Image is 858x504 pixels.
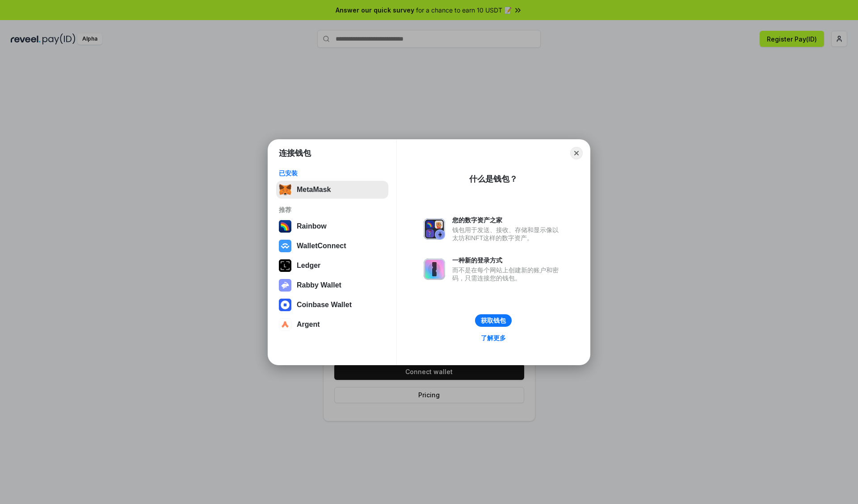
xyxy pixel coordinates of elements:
[279,318,291,331] img: svg+xml,%3Csvg%20width%3D%2228%22%20height%3D%2228%22%20viewBox%3D%220%200%2028%2028%22%20fill%3D...
[279,259,291,272] img: svg+xml,%3Csvg%20xmlns%3D%22http%3A%2F%2Fwww.w3.org%2F2000%2Fsvg%22%20width%3D%2228%22%20height%3...
[279,183,291,196] img: svg+xml,%3Csvg%20fill%3D%22none%22%20height%3D%2233%22%20viewBox%3D%220%200%2035%2033%22%20width%...
[276,237,388,255] button: WalletConnect
[452,266,563,282] div: 而不是在每个网站上创建新的账户和密码，只需连接您的钱包。
[279,279,291,292] img: svg+xml,%3Csvg%20xmlns%3D%22http%3A%2F%2Fwww.w3.org%2F2000%2Fsvg%22%20fill%3D%22none%22%20viewBox...
[279,148,311,158] h1: 连接钱包
[279,220,291,233] img: svg+xml,%3Csvg%20width%3D%22120%22%20height%3D%22120%22%20viewBox%3D%220%200%20120%20120%22%20fil...
[279,240,291,252] img: svg+xml,%3Csvg%20width%3D%2228%22%20height%3D%2228%22%20viewBox%3D%220%200%2028%2028%22%20fill%3D...
[452,226,563,242] div: 钱包用于发送、接收、存储和显示像以太坊和NFT这样的数字资产。
[276,316,388,333] button: Argent
[297,321,320,329] div: Argent
[452,256,563,264] div: 一种新的登录方式
[297,262,320,270] div: Ledger
[297,186,331,194] div: MetaMask
[475,314,512,327] button: 获取钱包
[279,206,386,214] div: 推荐
[279,299,291,311] img: svg+xml,%3Csvg%20width%3D%2228%22%20height%3D%2228%22%20viewBox%3D%220%200%2028%2028%22%20fill%3D...
[279,169,386,177] div: 已安装
[481,334,506,342] div: 了解更多
[424,258,445,280] img: svg+xml,%3Csvg%20xmlns%3D%22http%3A%2F%2Fwww.w3.org%2F2000%2Fsvg%22%20fill%3D%22none%22%20viewBox...
[276,296,388,314] button: Coinbase Wallet
[276,217,388,235] button: Rainbow
[276,257,388,275] button: Ledger
[297,281,341,289] div: Rabby Wallet
[297,301,352,309] div: Coinbase Wallet
[475,332,511,344] a: 了解更多
[481,317,506,325] div: 获取钱包
[469,174,517,184] div: 什么是钱包？
[424,218,445,240] img: svg+xml,%3Csvg%20xmlns%3D%22http%3A%2F%2Fwww.w3.org%2F2000%2Fsvg%22%20fill%3D%22none%22%20viewBox...
[276,276,388,294] button: Rabby Wallet
[276,181,388,199] button: MetaMask
[297,242,346,250] div: WalletConnect
[570,147,583,159] button: Close
[452,216,563,224] div: 您的数字资产之家
[297,222,327,230] div: Rainbow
